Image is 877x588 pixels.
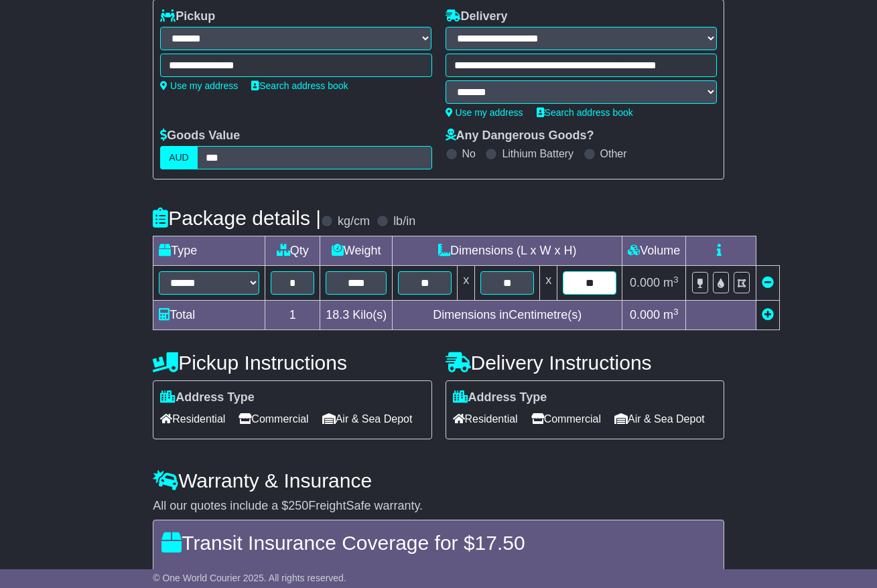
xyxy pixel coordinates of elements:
span: Residential [453,409,518,429]
td: Type [153,236,265,266]
label: kg/cm [338,214,370,229]
a: Use my address [160,80,238,91]
label: Goods Value [160,129,240,143]
a: Remove this item [762,276,774,289]
label: Pickup [160,9,215,24]
span: 0.000 [630,276,660,289]
sup: 3 [673,275,679,285]
span: Residential [160,409,225,429]
td: Dimensions (L x W x H) [393,236,622,266]
h4: Pickup Instructions [153,352,431,374]
td: Qty [265,236,320,266]
div: All our quotes include a $ FreightSafe warranty. [153,499,724,514]
span: m [663,276,679,289]
span: © One World Courier 2025. All rights reserved. [153,573,346,583]
sup: 3 [673,307,679,317]
label: Address Type [160,390,255,405]
td: Total [153,301,265,330]
span: Commercial [531,409,601,429]
td: Dimensions in Centimetre(s) [393,301,622,330]
label: Delivery [446,9,508,24]
td: Volume [622,236,686,266]
a: Search address book [537,107,633,118]
label: Any Dangerous Goods? [446,129,594,143]
td: Kilo(s) [320,301,393,330]
span: 250 [288,499,308,512]
span: m [663,308,679,321]
label: AUD [160,146,198,169]
td: x [458,266,475,301]
label: lb/in [393,214,415,229]
a: Add new item [762,308,774,321]
span: 18.3 [326,308,349,321]
h4: Transit Insurance Coverage for $ [161,532,716,554]
h4: Delivery Instructions [446,352,724,374]
h4: Package details | [153,207,321,229]
td: 1 [265,301,320,330]
span: Air & Sea Depot [322,409,413,429]
label: Address Type [453,390,547,405]
label: Other [600,147,627,160]
a: Use my address [446,107,523,118]
span: Commercial [239,409,308,429]
h4: Warranty & Insurance [153,469,724,492]
span: 0.000 [630,308,660,321]
span: Air & Sea Depot [614,409,705,429]
td: x [540,266,557,301]
span: 17.50 [475,532,525,554]
a: Search address book [251,80,348,91]
label: Lithium Battery [502,147,574,160]
td: Weight [320,236,393,266]
label: No [462,147,476,160]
